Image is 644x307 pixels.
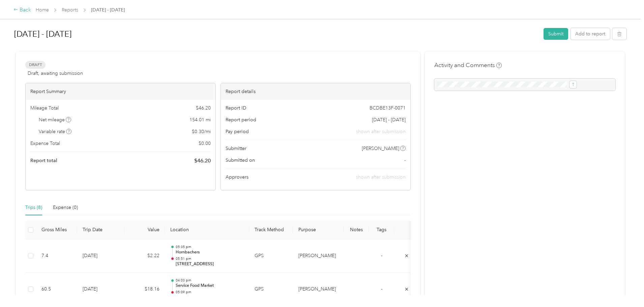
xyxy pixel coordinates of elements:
div: Report Summary [26,83,215,100]
span: Mileage Total [30,104,59,112]
h4: Activity and Comments [434,61,502,69]
span: $ 0.00 [199,140,211,147]
td: Acosta [293,273,344,306]
span: Pay period [226,128,249,135]
div: Expense (0) [53,204,78,211]
iframe: Everlance-gr Chat Button Frame [606,269,644,307]
span: $ 46.20 [196,104,211,112]
th: Location [165,221,249,239]
span: Expense Total [30,140,60,147]
p: [STREET_ADDRESS] [176,261,244,267]
td: $2.22 [124,239,165,273]
span: $ 0.30 / mi [192,128,211,135]
span: Submitter [226,145,246,152]
span: Report period [226,116,256,123]
span: Draft, awaiting submission [28,70,83,77]
span: [PERSON_NAME] [362,145,399,152]
span: Approvers [226,174,248,181]
span: BCDBE13F-0071 [370,104,406,112]
div: Trips (8) [25,204,42,211]
p: Service Food Market [176,283,244,289]
p: Hornbachers [176,249,244,255]
span: shown after submission [356,128,406,135]
a: Home [36,7,49,13]
th: Trip Date [77,221,124,239]
th: Notes [344,221,369,239]
p: 05:51 pm [176,256,244,261]
td: Acosta [293,239,344,273]
span: Net mileage [39,116,71,123]
td: GPS [249,239,293,273]
button: Submit [544,28,568,40]
th: Track Method [249,221,293,239]
span: Report total [30,157,57,164]
span: Submitted on [226,157,255,164]
div: Report details [221,83,411,100]
span: $ 46.20 [194,157,211,165]
p: 05:09 pm [176,290,244,295]
span: Variable rate [39,128,72,135]
td: [DATE] [77,239,124,273]
span: 154.01 mi [189,116,211,123]
p: 05:35 pm [176,245,244,249]
td: $18.16 [124,273,165,306]
span: shown after submission [356,174,406,180]
span: - [381,253,382,258]
span: - [381,286,382,292]
span: - [404,157,406,164]
th: Gross Miles [36,221,77,239]
span: Report ID [226,104,246,112]
span: [DATE] - [DATE] [372,116,406,123]
th: Value [124,221,165,239]
td: [DATE] [77,273,124,306]
td: 60.5 [36,273,77,306]
p: 04:03 pm [176,278,244,283]
a: Reports [62,7,78,13]
td: GPS [249,273,293,306]
span: [DATE] - [DATE] [91,6,125,13]
td: 7.4 [36,239,77,273]
span: Draft [25,61,46,69]
th: Tags [369,221,394,239]
div: Back [13,6,31,14]
th: Purpose [293,221,344,239]
h1: Aug 16 - 31, 2025 [14,26,539,42]
p: Hornbachers [176,295,244,301]
button: Add to report [570,28,610,40]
